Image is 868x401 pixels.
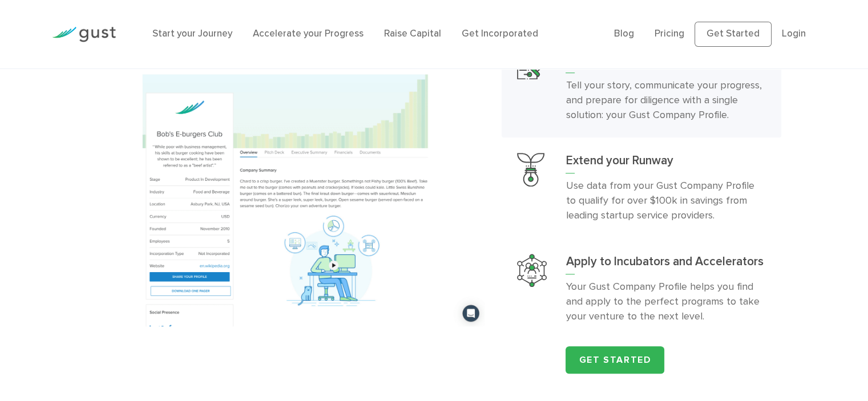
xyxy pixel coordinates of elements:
img: Extend Your Runway [517,153,544,187]
a: Apply To Incubators And AcceleratorsApply to Incubators and AcceleratorsYour Gust Company Profile... [502,238,781,339]
h3: Extend your Runway [566,153,766,173]
img: Gust Logo [52,27,116,42]
a: Get Started [566,346,664,374]
a: Build Your ProfileBuild your profileTell your story, communicate your progress, and prepare for d... [502,37,781,138]
img: Apply To Incubators And Accelerators [517,254,547,287]
a: Extend Your RunwayExtend your RunwayUse data from your Gust Company Profile to qualify for over $... [502,137,781,238]
h3: Apply to Incubators and Accelerators [566,254,766,274]
a: Accelerate your Progress [253,28,364,39]
img: Build your profile [87,21,485,326]
a: Login [782,28,806,39]
p: Use data from your Gust Company Profile to qualify for over $100k in savings from leading startup... [566,179,766,223]
a: Get Started [695,22,772,47]
p: Tell your story, communicate your progress, and prepare for diligence with a single solution: you... [566,78,766,123]
a: Blog [614,28,634,39]
a: Start your Journey [152,28,232,39]
a: Pricing [655,28,684,39]
a: Raise Capital [384,28,441,39]
a: Get Incorporated [462,28,538,39]
p: Your Gust Company Profile helps you find and apply to the perfect programs to take your venture t... [566,280,766,324]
